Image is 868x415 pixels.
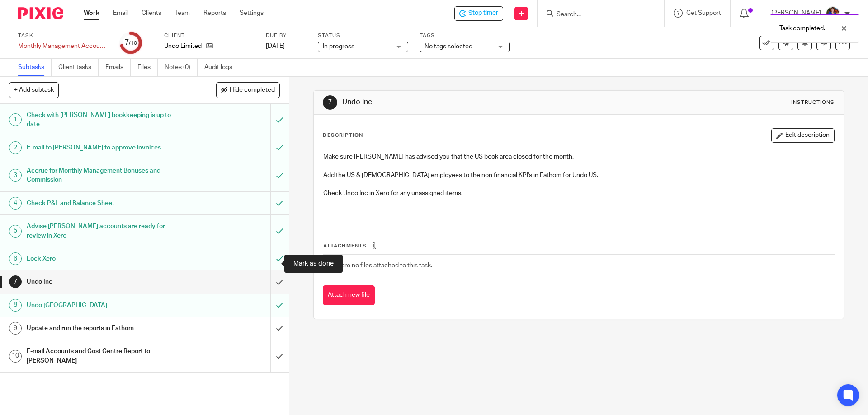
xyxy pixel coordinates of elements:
[203,9,226,18] a: Reports
[27,322,183,335] h1: Update and run the reports in Fathom
[27,196,183,210] h1: Check P&L and Balance Sheet
[175,9,190,18] a: Team
[318,32,408,39] label: Status
[9,322,22,335] div: 9
[342,98,598,107] h1: Undo Inc
[9,169,22,182] div: 3
[9,197,22,210] div: 4
[18,32,108,39] label: Task
[27,141,183,154] h1: E-mail to [PERSON_NAME] to approve invoices
[125,37,137,48] div: 7
[323,285,375,306] button: Attach new file
[18,7,63,19] img: Pixie
[27,108,183,131] h1: Check with [PERSON_NAME] bookkeeping is up to date
[129,41,137,46] small: /10
[9,350,22,363] div: 10
[9,141,22,154] div: 2
[204,59,239,76] a: Audit logs
[9,113,22,126] div: 1
[9,252,22,265] div: 6
[27,219,183,242] h1: Advise [PERSON_NAME] accounts are ready for review in Xero
[771,128,835,143] button: Edit description
[27,298,183,312] h1: Undo [GEOGRAPHIC_DATA]
[142,9,161,18] a: Clients
[323,43,354,50] span: In progress
[323,171,834,180] p: Add the US & [DEMOGRAPHIC_DATA] employees to the non financial KPI's in Fathom for Undo US.
[323,243,367,248] span: Attachments
[323,152,834,161] p: Make sure [PERSON_NAME] has advised you that the US book area closed for the month.
[323,189,834,198] p: Check Undo Inc in Xero for any unassigned items.
[58,59,99,76] a: Client tasks
[9,299,22,312] div: 8
[230,87,275,94] span: Hide completed
[791,99,835,106] div: Instructions
[216,82,280,98] button: Hide completed
[323,132,363,139] p: Description
[27,345,183,368] h1: E-mail Accounts and Cost Centre Report to [PERSON_NAME]
[420,32,510,39] label: Tags
[266,43,285,49] span: [DATE]
[113,9,128,18] a: Email
[323,262,432,269] span: There are no files attached to this task.
[9,225,22,238] div: 5
[240,9,264,18] a: Settings
[18,59,52,76] a: Subtasks
[425,43,472,50] span: No tags selected
[323,95,337,110] div: 7
[27,275,183,289] h1: Undo Inc
[18,42,108,51] div: Monthly Management Accounts - Undo
[164,32,255,39] label: Client
[9,82,59,98] button: + Add subtask
[27,252,183,266] h1: Lock Xero
[137,59,158,76] a: Files
[165,59,198,76] a: Notes (0)
[27,164,183,187] h1: Accrue for Monthly Management Bonuses and Commission
[266,32,307,39] label: Due by
[9,275,22,288] div: 7
[164,42,202,51] p: Undo Limited
[454,6,503,21] div: Undo Limited - Monthly Management Accounts - Undo
[84,9,99,18] a: Work
[826,6,840,21] img: Nicole.jpeg
[779,24,825,33] p: Task completed.
[105,59,131,76] a: Emails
